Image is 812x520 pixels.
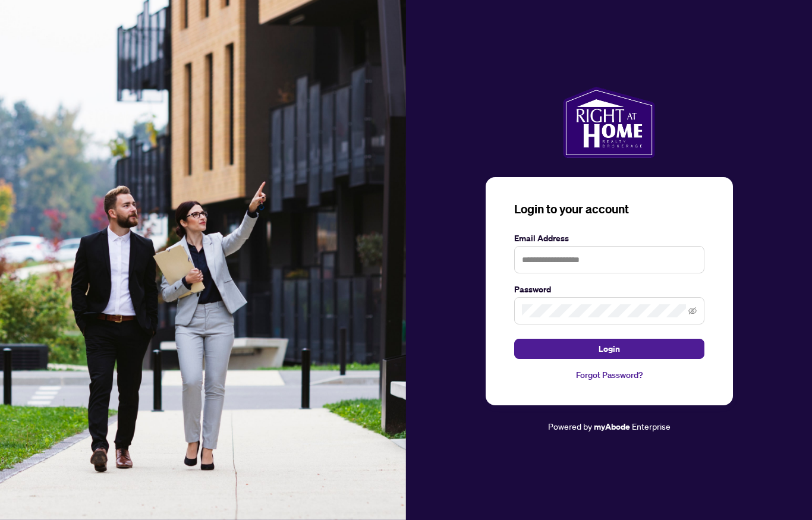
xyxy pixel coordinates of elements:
a: Forgot Password? [514,368,704,382]
span: eye-invisible [688,307,697,315]
img: ma-logo [563,87,655,158]
span: Login [599,339,620,358]
a: myAbode [594,420,630,433]
h3: Login to your account [514,201,704,218]
label: Email Address [514,232,704,245]
span: Enterprise [632,421,671,431]
label: Password [514,283,704,296]
span: Powered by [548,421,592,431]
button: Login [514,339,704,359]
